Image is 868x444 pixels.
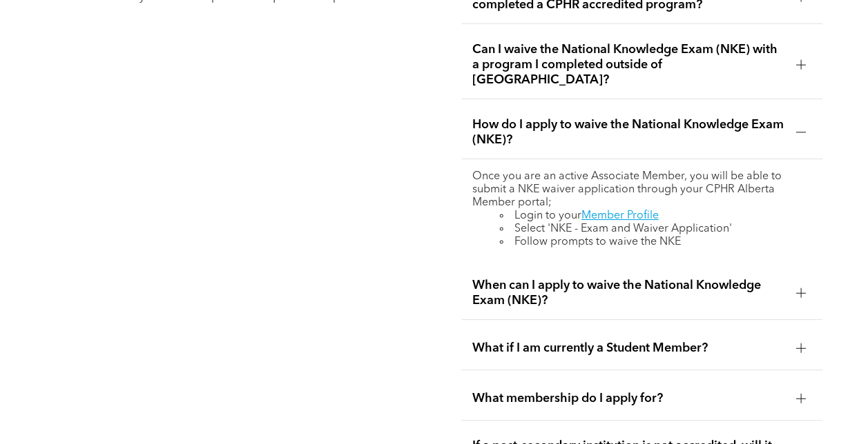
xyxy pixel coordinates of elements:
[472,117,785,148] span: How do I apply to waive the National Knowledge Exam (NKE)?
[581,210,659,221] a: Member Profile
[472,278,785,308] span: When can I apply to waive the National Knowledge Exam (NKE)?
[472,391,785,406] span: What membership do I apply for?
[472,42,785,88] span: Can I waive the National Knowledge Exam (NKE) with a program I completed outside of [GEOGRAPHIC_D...
[472,170,811,210] p: Once you are an active Associate Member, you will be able to submit a NKE waiver application thro...
[500,210,811,223] li: Login to your
[500,223,811,236] li: Select 'NKE - Exam and Waiver Application'
[472,341,785,356] span: What if I am currently a Student Member?
[500,236,811,249] li: Follow prompts to waive the NKE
